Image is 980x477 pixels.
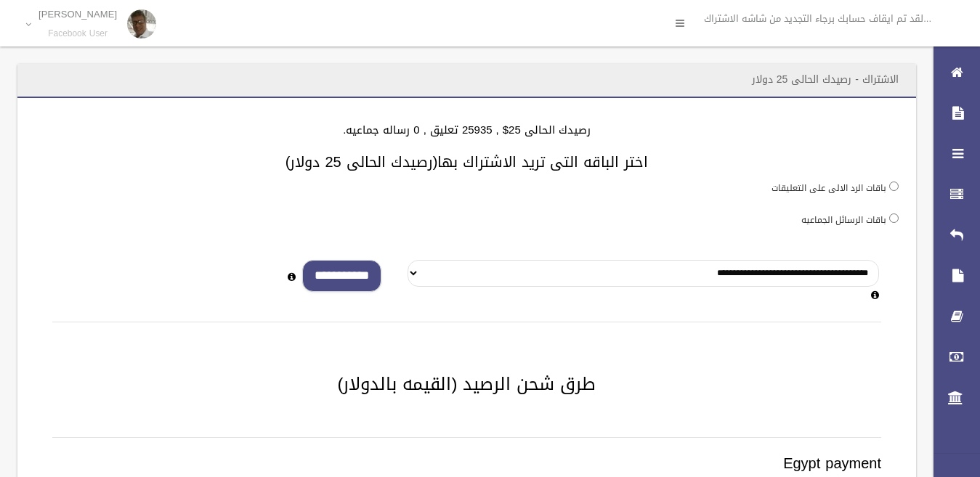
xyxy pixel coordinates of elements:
[734,65,916,94] header: الاشتراك - رصيدك الحالى 25 دولار
[35,154,899,170] h3: اختر الباقه التى تريد الاشتراك بها(رصيدك الحالى 25 دولار)
[35,375,899,394] h2: طرق شحن الرصيد (القيمه بالدولار)
[39,28,117,39] small: Facebook User
[39,9,117,20] p: [PERSON_NAME]
[52,455,881,471] h3: Egypt payment
[801,212,886,228] label: باقات الرسائل الجماعيه
[35,124,899,136] h4: رصيدك الحالى 25$ , 25935 تعليق , 0 رساله جماعيه.
[772,180,886,196] label: باقات الرد الالى على التعليقات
